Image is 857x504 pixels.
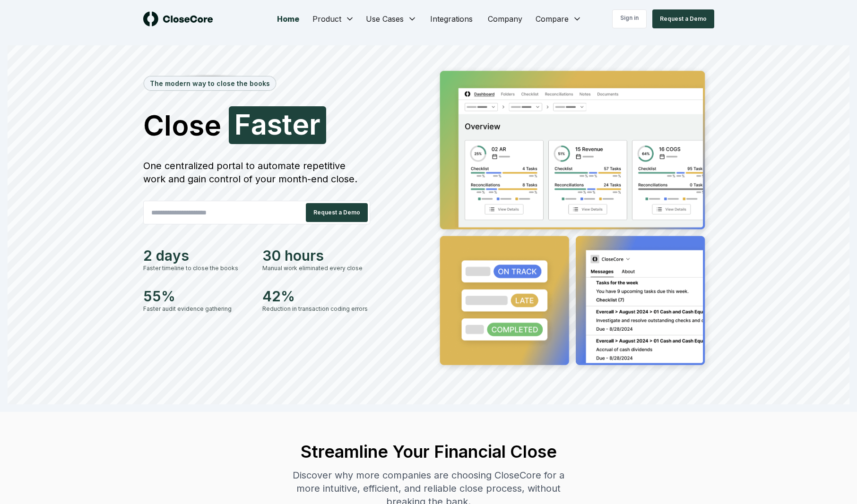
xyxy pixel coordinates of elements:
div: Reduction in transaction coding errors [262,305,370,313]
img: Jumbotron [433,64,714,375]
div: Faster audit evidence gathering [143,305,251,313]
span: F [234,110,251,138]
div: 30 hours [262,247,370,264]
div: Faster timeline to close the books [143,264,251,273]
button: Request a Demo [652,9,714,28]
a: Sign in [612,9,647,28]
div: 55% [143,288,251,305]
span: r [309,110,320,138]
a: Company [480,9,530,28]
div: The modern way to close the books [144,77,276,90]
span: Close [143,111,221,139]
div: 2 days [143,247,251,264]
h2: Streamline Your Financial Close [284,442,573,461]
span: a [251,110,267,138]
span: Product [312,13,341,25]
img: logo [143,11,213,26]
span: s [267,110,282,138]
div: One centralized portal to automate repetitive work and gain control of your month-end close. [143,159,370,186]
button: Product [307,9,360,28]
button: Request a Demo [306,203,368,222]
div: 42% [262,288,370,305]
span: Use Cases [366,13,404,25]
a: Home [269,9,307,28]
span: e [292,110,309,138]
button: Use Cases [360,9,423,28]
div: Manual work eliminated every close [262,264,370,273]
span: t [282,110,292,138]
a: Integrations [423,9,480,28]
span: Compare [536,13,569,25]
button: Compare [530,9,588,28]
